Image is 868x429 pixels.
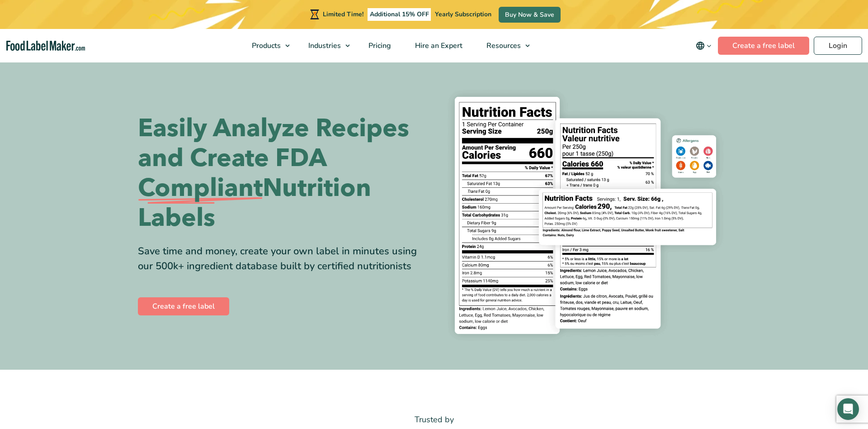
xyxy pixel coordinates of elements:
[368,8,431,21] span: Additional 15% OFF
[718,37,809,55] a: Create a free label
[814,37,862,55] a: Login
[475,29,534,62] a: Resources
[323,10,363,19] span: Limited Time!
[837,398,859,420] div: Open Intercom Messenger
[138,173,263,203] span: Compliant
[435,10,491,19] span: Yearly Subscription
[403,29,472,62] a: Hire an Expert
[412,41,463,51] span: Hire an Expert
[499,7,561,23] a: Buy Now & Save
[297,29,354,62] a: Industries
[249,41,282,51] span: Products
[138,114,427,233] h1: Easily Analyze Recipes and Create FDA Nutrition Labels
[240,29,294,62] a: Products
[306,41,342,51] span: Industries
[484,41,522,51] span: Resources
[357,29,401,62] a: Pricing
[138,413,730,426] p: Trusted by
[366,41,392,51] span: Pricing
[138,244,427,274] div: Save time and money, create your own label in minutes using our 500k+ ingredient database built b...
[138,297,229,315] a: Create a free label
